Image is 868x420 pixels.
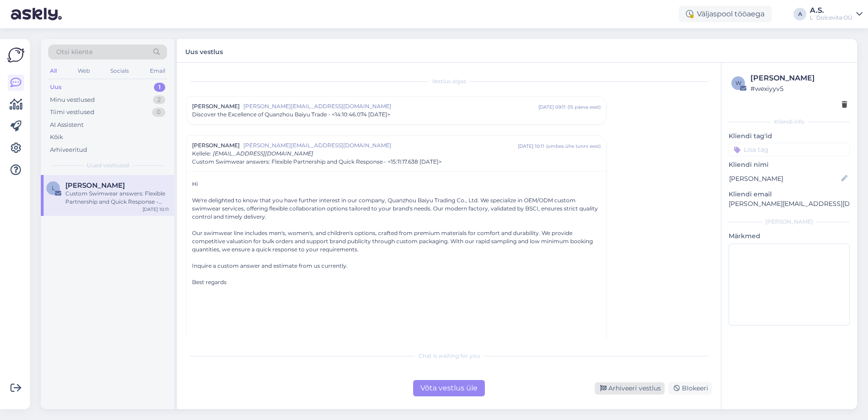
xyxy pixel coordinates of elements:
span: w [735,80,741,86]
span: Kellele : [192,150,211,157]
span: [PERSON_NAME][EMAIL_ADDRESS][DOMAIN_NAME] [243,102,538,110]
div: # wexiyyv5 [750,84,847,94]
span: [PERSON_NAME][EMAIL_ADDRESS][DOMAIN_NAME] [243,141,518,150]
p: [PERSON_NAME][EMAIL_ADDRESS][DOMAIN_NAME] [729,199,850,209]
div: Uus [50,83,62,92]
div: Kliendi info [729,118,850,126]
div: ( umbes ühe tunni eest ) [546,143,601,150]
div: [DATE] 10:11 [518,143,544,150]
div: Chat is waiting for you [186,352,712,360]
div: Socials [108,65,131,77]
span: Uued vestlused [87,161,129,170]
div: Email [148,65,167,77]
p: Kliendi email [729,190,850,199]
img: Askly Logo [7,46,25,64]
span: Lois [65,181,125,190]
label: Uus vestlus [185,45,223,57]
div: A [794,8,806,20]
span: [PERSON_NAME] [192,102,240,110]
span: L [52,185,55,191]
p: Märkmed [729,231,850,241]
div: All [48,65,59,77]
div: Väljaspool tööaega [679,6,772,22]
div: Web [76,65,92,77]
div: ( 15 päeva eest ) [567,104,601,110]
a: A.S.L´Dolcevita OÜ [810,7,863,21]
span: Discover the Excellence of Quanzhou Baiyu Trade - <14:10:46.074 [DATE]> [192,110,390,119]
div: L´Dolcevita OÜ [810,14,853,21]
span: [EMAIL_ADDRESS][DOMAIN_NAME] [213,150,313,157]
span: Custom Swimwear answers: Flexible Partnership and Quick Response - <15:11:17.638 [DATE]> [192,158,442,166]
div: 1 [154,83,165,92]
div: Kõik [50,133,63,142]
div: 2 [153,95,165,105]
div: Blokeeri [668,382,712,395]
div: Võta vestlus üle [413,380,485,396]
div: Arhiveeri vestlus [595,382,665,395]
div: Minu vestlused [50,95,95,105]
div: [PERSON_NAME] [750,73,847,84]
div: A.S. [810,7,853,14]
input: Lisa tag [729,143,850,156]
div: Vestlus algas [186,77,712,85]
input: Lisa nimi [729,174,839,184]
div: [DATE] 10:11 [143,206,169,213]
div: Tiimi vestlused [50,108,94,117]
span: Otsi kliente [56,47,93,57]
div: [DATE] 09:11 [538,104,566,110]
span: [PERSON_NAME] [192,141,240,150]
div: [PERSON_NAME] [729,218,850,226]
div: Arhiveeritud [50,145,87,155]
div: AI Assistent [50,120,84,130]
div: Custom Swimwear answers: Flexible Partnership and Quick Response - <15:11:17.638 [DATE]> [65,190,169,206]
div: 0 [152,108,165,117]
p: Kliendi nimi [729,160,850,170]
p: Kliendi tag'id [729,131,850,141]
